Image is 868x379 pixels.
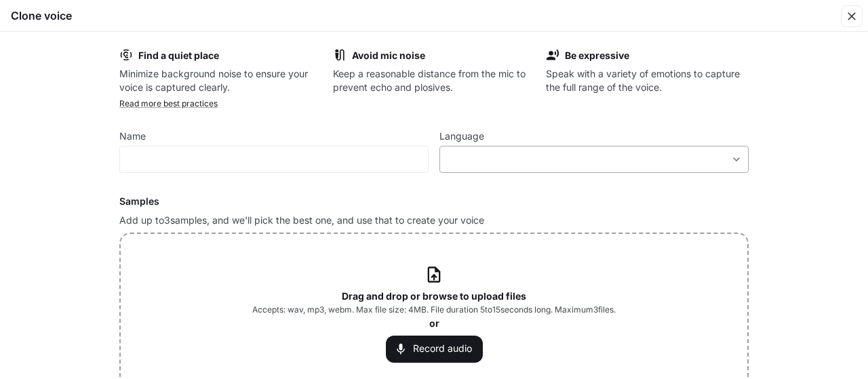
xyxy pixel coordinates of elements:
p: Minimize background noise to ensure your voice is captured clearly. [119,67,322,94]
b: Drag and drop or browse to upload files [342,290,526,302]
h5: Clone voice [11,8,72,23]
span: Accepts: wav, mp3, webm. Max file size: 4MB. File duration 5 to 15 seconds long. Maximum 3 files. [252,303,616,317]
div: ​ [440,153,748,166]
h6: Samples [119,195,749,208]
p: Name [119,132,146,141]
button: Record audio [386,336,483,363]
p: Language [439,132,484,141]
b: or [429,317,439,329]
p: Add up to 3 samples, and we'll pick the best one, and use that to create your voice [119,214,749,227]
p: Keep a reasonable distance from the mic to prevent echo and plosives. [333,67,536,94]
b: Be expressive [565,49,629,61]
a: Read more best practices [119,98,218,108]
b: Avoid mic noise [352,49,425,61]
p: Speak with a variety of emotions to capture the full range of the voice. [546,67,749,94]
b: Find a quiet place [138,49,219,61]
